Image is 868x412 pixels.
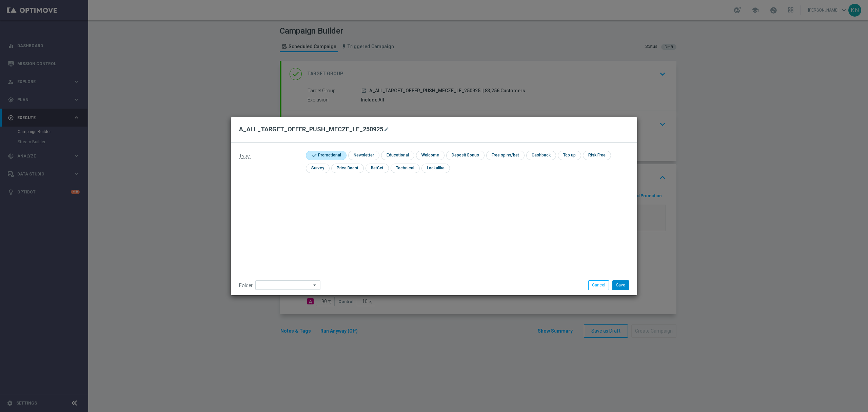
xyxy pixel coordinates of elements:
[312,281,318,289] i: arrow_drop_down
[384,127,389,132] i: mode_edit
[383,125,392,133] button: mode_edit
[612,280,629,290] button: Save
[239,283,253,288] label: Folder
[239,125,383,133] h2: A_ALL_TARGET_OFFER_PUSH_MECZE_LE_250925
[239,153,251,159] span: Type:
[588,280,609,290] button: Cancel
